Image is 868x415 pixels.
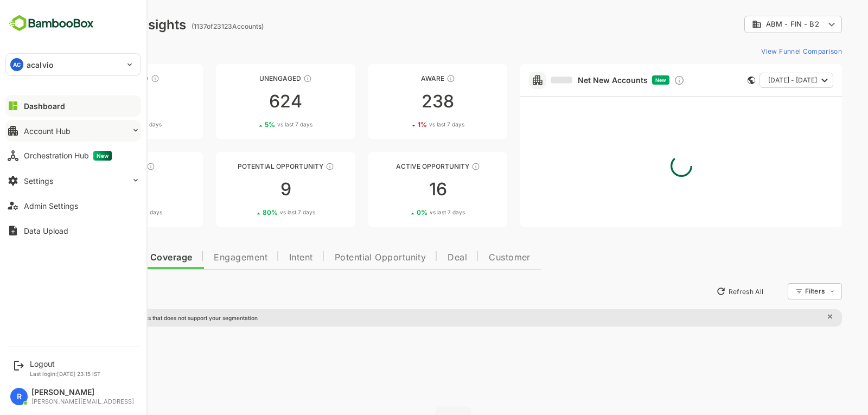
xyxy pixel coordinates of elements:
[242,208,277,216] span: vs last 7 days
[178,74,317,82] div: Unengaged
[176,253,229,262] span: Engagement
[5,95,141,117] button: Dashboard
[710,76,717,84] div: This card does not support filter and segments
[330,93,469,110] div: 238
[5,170,141,191] button: Settings
[27,59,53,71] p: acalvio
[239,120,275,129] span: vs last 7 days
[330,152,469,227] a: Active OpportunityThese accounts have open opportunities which might be at any of the Sales Stage...
[178,64,317,139] a: UnengagedThese accounts have not shown enough engagement and need nurturing6245%vs last 7 days
[5,13,97,34] img: BambooboxFullLogoMark.5f36c76dfaba33ec1ec1367b70bb1252.svg
[288,162,296,171] div: These accounts are MQAs and can be passed on to Inside Sales
[88,120,124,129] span: vs last 7 days
[722,73,795,88] button: [DATE] - [DATE]
[26,162,165,170] div: Engaged
[26,181,165,198] div: 9
[636,75,647,86] div: Discover new ICP-fit accounts showing engagement — via intent surges, anonymous website visits, L...
[433,162,442,171] div: These accounts have open opportunities which might be at any of the Sales Stages
[89,208,124,216] span: vs last 7 days
[26,93,165,110] div: 241
[24,151,112,161] div: Orchestration Hub
[617,77,628,83] span: New
[5,145,141,167] button: Orchestration HubNew
[410,253,429,262] span: Deal
[225,208,277,216] div: 80 %
[766,282,804,301] div: Filters
[178,93,317,110] div: 624
[251,253,275,262] span: Intent
[330,181,469,198] div: 16
[227,120,275,129] div: 5 %
[24,176,53,186] div: Settings
[6,54,141,75] div: ACacalvio
[113,74,122,83] div: These accounts have not been engaged with for a defined time period
[513,75,610,85] a: Net New Accounts
[26,17,148,33] div: Dashboard Insights
[5,195,141,216] button: Admin Settings
[10,58,23,71] div: AC
[178,181,317,198] div: 9
[392,208,427,216] span: vs last 7 days
[767,287,787,295] div: Filters
[379,208,427,216] div: 0 %
[30,371,101,377] p: Last login: [DATE] 23:15 IST
[330,64,469,139] a: AwareThese accounts have just entered the buying cycle and need further nurturing2381%vs last 7 days
[10,388,28,405] div: R
[5,120,141,142] button: Account Hub
[178,152,317,227] a: Potential OpportunityThese accounts are MQAs and can be passed on to Inside Sales980%vs last 7 days
[154,22,226,30] ag: ( 1137 of 23123 Accounts)
[93,151,112,161] span: New
[24,226,68,235] div: Data Upload
[728,20,781,28] span: ABM - FIN - B2
[391,120,426,129] span: vs last 7 days
[26,74,165,82] div: Unreached
[714,20,787,29] div: ABM - FIN - B2
[31,398,134,405] div: [PERSON_NAME][EMAIL_ADDRESS]
[24,126,71,136] div: Account Hub
[24,201,78,210] div: Admin Settings
[73,120,124,129] div: 12 %
[26,152,165,227] a: EngagedThese accounts are warm, further nurturing would qualify them to MQAs913%vs last 7 days
[24,101,65,111] div: Dashboard
[265,74,274,83] div: These accounts have not shown enough engagement and need nurturing
[178,162,317,170] div: Potential Opportunity
[5,220,141,241] button: Data Upload
[330,74,469,82] div: Aware
[26,282,105,301] button: New Insights
[719,42,804,60] button: View Funnel Comparison
[451,253,493,262] span: Customer
[330,162,469,170] div: Active Opportunity
[47,315,220,321] p: There are global insights that does not support your segmentation
[30,359,101,368] div: Logout
[380,120,426,129] div: 1 %
[37,253,154,262] span: Data Quality and Coverage
[409,74,417,83] div: These accounts have just entered the buying cycle and need further nurturing
[108,162,117,171] div: These accounts are warm, further nurturing would qualify them to MQAs
[73,208,124,216] div: 13 %
[730,73,779,87] span: [DATE] - [DATE]
[706,14,804,35] div: ABM - FIN - B2
[26,64,165,139] a: UnreachedThese accounts have not been engaged with for a defined time period24112%vs last 7 days
[31,388,134,397] div: [PERSON_NAME]
[673,283,730,300] button: Refresh All
[297,253,388,262] span: Potential Opportunity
